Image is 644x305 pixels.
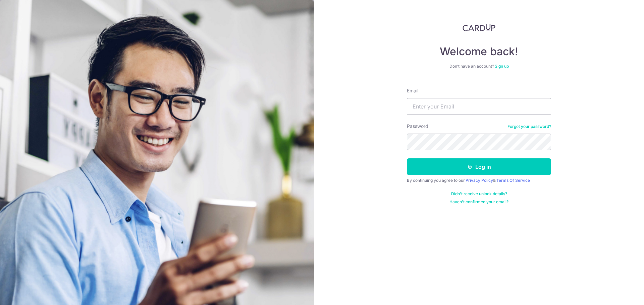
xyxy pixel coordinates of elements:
[466,178,493,183] a: Privacy Policy
[507,124,551,129] a: Forgot your password?
[451,191,507,197] a: Didn't receive unlock details?
[496,178,530,183] a: Terms Of Service
[407,123,428,130] label: Password
[407,64,551,69] div: Don’t have an account?
[407,98,551,115] input: Enter your Email
[407,158,551,175] button: Log in
[449,199,508,205] a: Haven't confirmed your email?
[463,23,495,31] img: CardUp Logo
[407,87,418,94] label: Email
[407,45,551,58] h4: Welcome back!
[407,178,551,183] div: By continuing you agree to our &
[495,64,509,69] a: Sign up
